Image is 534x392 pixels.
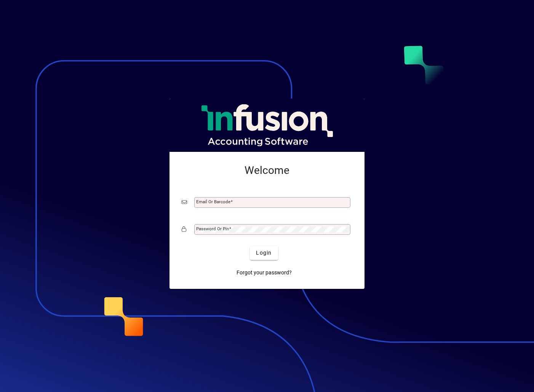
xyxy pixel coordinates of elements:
[196,226,229,231] mat-label: Password or Pin
[196,199,230,204] mat-label: Email or Barcode
[250,246,278,260] button: Login
[256,249,272,257] span: Login
[237,269,292,277] span: Forgot your password?
[182,164,352,177] h2: Welcome
[233,266,295,280] a: Forgot your password?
